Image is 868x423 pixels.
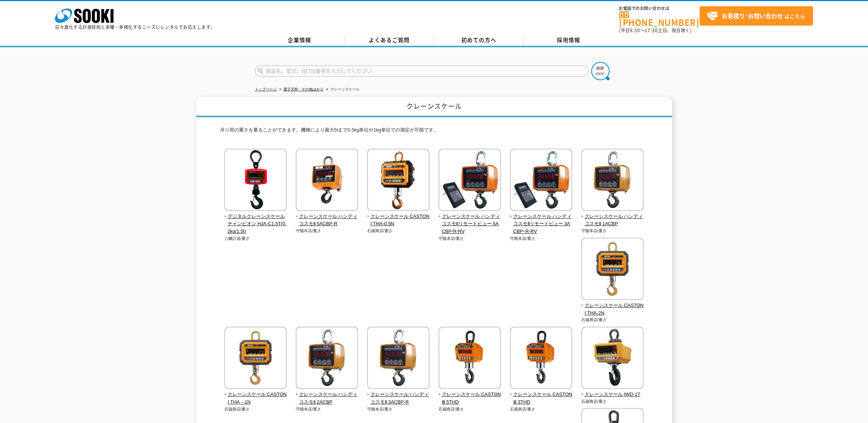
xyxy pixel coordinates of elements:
span: はこちら [707,11,805,22]
span: クレーンスケール CASTONⅠ THA-0.5N [367,213,430,228]
img: クレーンスケール CASTONⅠ THA－1N [224,327,287,391]
p: 石蔵商店/重さ [581,317,644,323]
p: 石蔵商店/重さ [510,406,573,412]
span: 初めての方へ [461,36,496,44]
img: クレーンスケール ハンディコスモⅡリモートビュー 3ACBPｰR-RV [510,149,572,213]
a: クレーンスケール ハンディコスモⅡ 3ACBP-R [367,384,430,406]
img: クレーンスケール ハンディコスモⅡリモートビュー 5ACBP-R-RV [439,149,501,213]
span: クレーンスケール IWD-1T [581,391,644,398]
p: 八幡計器/重さ [224,235,287,242]
span: デジタルクレーンスケール チャンピオン HJA-C1.5T(0.2kg/1.5t) [224,213,287,235]
span: 17:30 [645,27,658,34]
p: 守随本店/重さ [581,228,644,234]
span: お電話でのお問い合わせは [619,6,700,11]
span: クレーンスケール ハンディコスモⅡ 1ACBP [581,213,644,228]
span: クレーンスケール ハンディコスモⅡ 2ACBP [296,391,358,406]
img: クレーンスケール ハンディコスモⅡ 5ACBP-R [296,149,358,213]
p: 吊り荷の重さを量ることができます。機種により最大5tまで0.5kg単位や1kg単位での測定が可能です。 [220,126,648,138]
strong: お見積り･お問い合わせ [722,11,783,20]
img: クレーンスケール IWD-1T [581,327,644,391]
a: クレーンスケール ハンディコスモⅡ 2ACBP [296,384,358,406]
img: クレーンスケール ハンディコスモⅡ 2ACBP [296,327,358,391]
img: クレーンスケール CASTONⅠ THA-2N [581,238,644,302]
img: クレーンスケール CASTONⅠ THA-0.5N [367,149,429,213]
span: クレーンスケール CASTON Ⅲ 3THD [510,391,573,406]
p: 守随本店/重さ [296,228,358,234]
span: 8:50 [630,27,640,34]
a: トップページ [255,87,277,91]
img: クレーンスケール ハンディコスモⅡ 1ACBP [581,149,644,213]
span: クレーンスケール ハンディコスモⅡ 3ACBP-R [367,391,430,406]
li: クレーンスケール [325,86,360,93]
span: クレーンスケール CASTON Ⅲ 5THD [439,391,501,406]
img: デジタルクレーンスケール チャンピオン HJA-C1.5T(0.2kg/1.5t) [224,149,287,213]
a: クレーンスケール IWD-1T [581,384,644,398]
p: 守随本店/重さ [510,235,573,242]
a: クレーンスケール ハンディコスモⅡ 5ACBP-R [296,206,358,228]
span: クレーンスケール ハンディコスモⅡリモートビュー 5ACBP-R-RV [439,213,501,235]
a: クレーンスケール CASTON Ⅲ 3THD [510,384,573,406]
img: クレーンスケール ハンディコスモⅡ 3ACBP-R [367,327,429,391]
a: お見積り･お問い合わせはこちら [700,6,813,26]
a: [PHONE_NUMBER] [619,11,700,26]
h1: クレーンスケール [196,97,672,117]
p: 石蔵商店/重さ [367,228,430,234]
a: 電子天秤・その他はかり [283,87,324,91]
a: クレーンスケール CASTONⅠ THA-0.5N [367,206,430,228]
img: クレーンスケール CASTON Ⅲ 3THD [510,327,572,391]
span: クレーンスケール CASTONⅠ THA－1N [224,391,287,406]
p: 守随本店/重さ [296,406,358,412]
a: クレーンスケール CASTONⅠ THA－1N [224,384,287,406]
span: (平日 ～ 土日、祝日除く) [619,27,692,34]
p: 守随本店/重さ [439,235,501,242]
p: 石蔵商店/重さ [439,406,501,412]
a: 企業情報 [255,35,344,46]
a: クレーンスケール ハンディコスモⅡ 1ACBP [581,206,644,228]
p: 石蔵商店/重さ [224,406,287,412]
a: デジタルクレーンスケール チャンピオン HJA-C1.5T(0.2kg/1.5t) [224,206,287,235]
a: クレーンスケール ハンディコスモⅡリモートビュー 5ACBP-R-RV [439,206,501,235]
span: クレーンスケール CASTONⅠ THA-2N [581,302,644,317]
span: クレーンスケール ハンディコスモⅡ 5ACBP-R [296,213,358,228]
img: クレーンスケール CASTON Ⅲ 5THD [439,327,501,391]
a: クレーンスケール ハンディコスモⅡリモートビュー 3ACBPｰR-RV [510,206,573,235]
a: 採用情報 [524,35,614,46]
input: 商品名、型式、NETIS番号を入力してください [255,66,589,77]
p: 石蔵商店/重さ [581,398,644,405]
span: クレーンスケール ハンディコスモⅡリモートビュー 3ACBPｰR-RV [510,213,573,235]
p: 守随本店/重さ [367,406,430,412]
p: 日々進化する計測技術と多種・多様化するニーズにレンタルでお応えします。 [55,25,215,29]
a: クレーンスケール CASTON Ⅲ 5THD [439,384,501,406]
img: btn_search.png [591,62,610,80]
a: クレーンスケール CASTONⅠ THA-2N [581,295,644,317]
a: よくあるご質問 [344,35,434,46]
a: 初めての方へ [434,35,524,46]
